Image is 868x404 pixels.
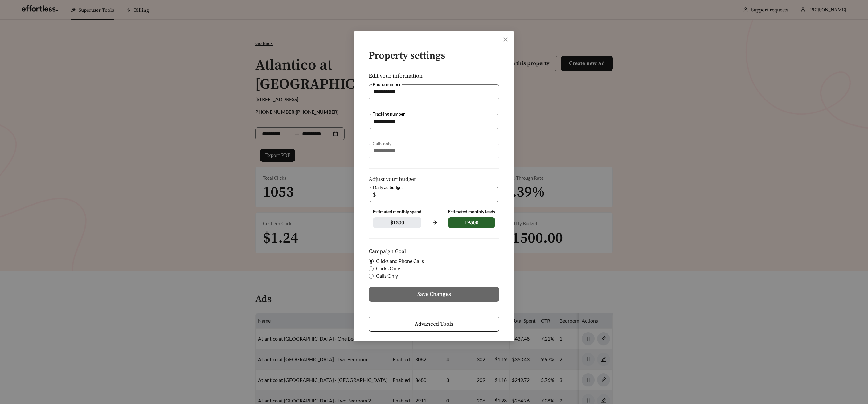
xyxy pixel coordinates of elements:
h4: Property settings [369,51,499,61]
span: Clicks Only [374,265,403,272]
div: Estimated monthly leads [448,209,495,214]
div: Estimated monthly spend [373,209,421,214]
h5: Edit your information [369,73,499,79]
span: $ 1500 [373,217,421,228]
span: $ [373,187,376,202]
button: Advanced Tools [369,317,499,332]
span: 19500 [448,217,495,228]
h5: Campaign Goal [369,248,499,255]
button: Save Changes [369,287,499,302]
h5: Adjust your budget [369,176,499,182]
button: Close [497,31,514,48]
span: arrow-right [429,217,440,228]
span: Clicks and Phone Calls [374,257,426,265]
span: Calls Only [374,272,400,280]
span: close [503,37,508,42]
span: Advanced Tools [415,320,453,328]
a: Advanced Tools [369,321,499,327]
